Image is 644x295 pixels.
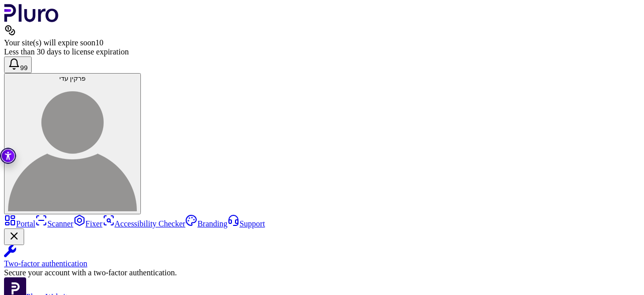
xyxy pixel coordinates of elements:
[227,219,265,228] a: Support
[8,82,137,211] img: פרקין עדי
[185,219,227,228] a: Branding
[20,64,28,72] span: 99
[95,38,103,47] span: 10
[4,38,640,47] div: Your site(s) will expire soon
[4,219,35,228] a: Portal
[4,259,640,268] div: Two-factor authentication
[103,219,186,228] a: Accessibility Checker
[73,219,103,228] a: Fixer
[4,15,59,24] a: Logo
[35,219,73,228] a: Scanner
[59,75,86,82] span: פרקין עדי
[4,56,32,73] button: Open notifications, you have 409 new notifications
[4,228,24,245] button: Close Two-factor authentication notification
[4,73,141,214] button: פרקין עדיפרקין עדי
[4,268,640,277] div: Secure your account with a two-factor authentication.
[4,245,640,268] a: Two-factor authentication
[4,47,640,56] div: Less than 30 days to license expiration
